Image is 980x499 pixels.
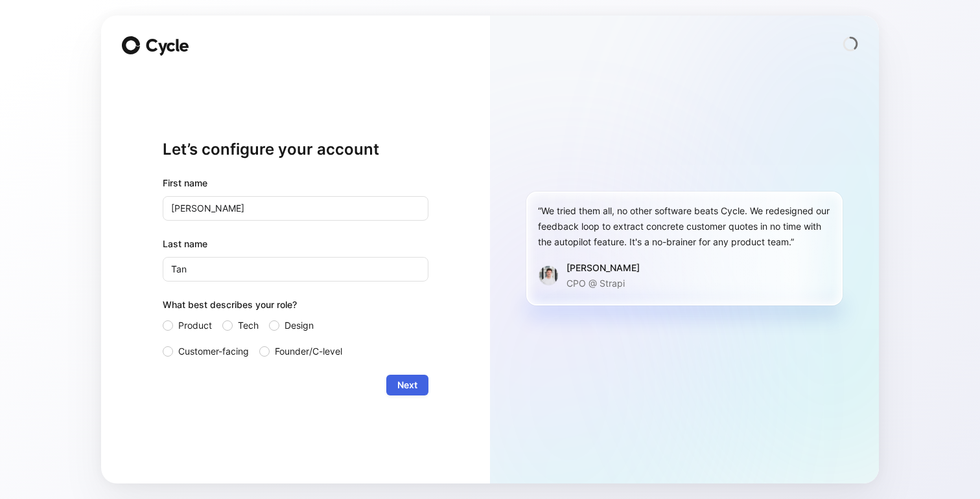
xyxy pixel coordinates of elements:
div: “We tried them all, no other software beats Cycle. We redesigned our feedback loop to extract con... [538,203,831,250]
div: What best describes your role? [163,297,428,318]
span: Founder/C-level [275,344,342,359]
input: John [163,196,428,221]
span: Tech [238,318,259,333]
span: Product [178,318,212,333]
p: CPO @ Strapi [566,276,640,291]
span: Design [285,318,314,333]
input: Doe [163,257,428,282]
span: Next [397,377,417,393]
button: Next [386,375,428,395]
label: Last name [163,236,428,252]
div: First name [163,175,428,191]
span: Customer-facing [178,344,249,359]
h1: Let’s configure your account [163,139,428,160]
div: [PERSON_NAME] [566,260,640,276]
